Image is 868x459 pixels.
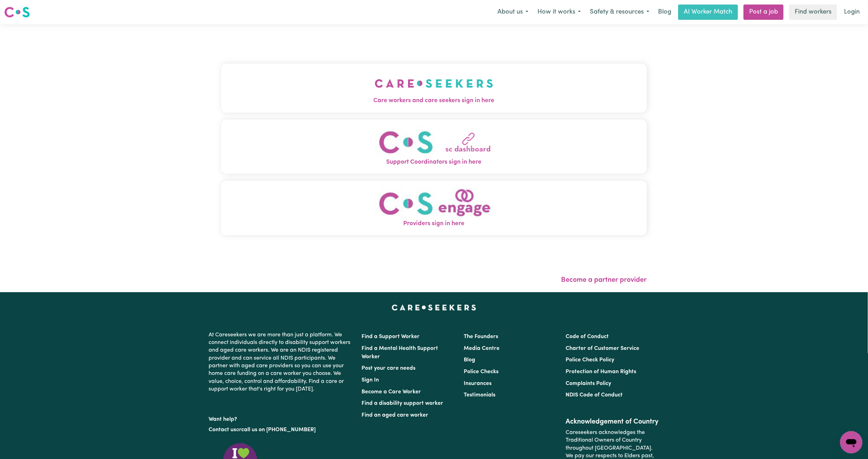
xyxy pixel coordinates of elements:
span: Providers sign in here [221,219,647,228]
a: Code of Conduct [566,334,609,339]
a: Become a partner provider [561,277,647,284]
span: Care workers and care seekers sign in here [221,96,647,105]
a: The Founders [464,334,498,339]
a: Become a Care Worker [362,389,421,395]
a: Find workers [789,5,837,20]
a: Find a disability support worker [362,401,444,406]
span: Support Coordinators sign in here [221,158,647,167]
a: AI Worker Match [678,5,738,20]
a: Complaints Policy [566,381,611,386]
button: Care workers and care seekers sign in here [221,64,647,112]
a: Blog [464,357,475,363]
img: Careseekers logo [4,6,30,18]
p: Want help? [209,413,354,423]
button: Providers sign in here [221,181,647,235]
a: Login [840,5,864,20]
p: or [209,423,354,436]
a: Protection of Human Rights [566,369,636,375]
a: Charter of Customer Service [566,346,639,351]
a: Media Centre [464,346,500,351]
button: How it works [533,5,585,19]
a: Insurances [464,381,492,386]
a: Post a job [744,5,784,20]
a: Find an aged care worker [362,412,429,418]
h2: Acknowledgement of Country [566,418,659,426]
a: Testimonials [464,392,495,398]
button: About us [493,5,533,19]
p: At Careseekers we are more than just a platform. We connect individuals directly to disability su... [209,328,354,396]
a: Police Checks [464,369,498,375]
a: NDIS Code of Conduct [566,392,623,398]
a: Careseekers home page [392,305,476,310]
button: Support Coordinators sign in here [221,120,647,174]
a: Contact us [209,427,236,433]
a: Careseekers logo [4,4,30,20]
a: Blog [654,5,675,20]
a: Police Check Policy [566,357,614,363]
a: call us on [PHONE_NUMBER] [242,427,316,433]
a: Find a Mental Health Support Worker [362,346,438,360]
a: Sign In [362,377,379,383]
a: Find a Support Worker [362,334,420,339]
a: Post your care needs [362,366,416,371]
button: Safety & resources [585,5,654,19]
iframe: Button to launch messaging window, conversation in progress [840,431,862,453]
